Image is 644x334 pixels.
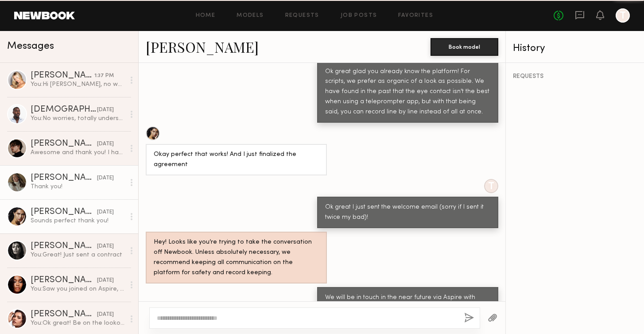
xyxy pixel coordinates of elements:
[31,80,125,89] div: You: Hi [PERSON_NAME], no worries if this isn't the right fit! As of now we have found that our a...
[31,242,97,251] div: [PERSON_NAME]
[7,41,54,51] span: Messages
[196,13,216,19] a: Home
[513,43,637,54] div: History
[341,13,377,19] a: Job Posts
[31,148,125,157] div: Awesome and thank you! I have gone ahead and signed up. Please let me know if you need anything e...
[513,74,637,80] div: REQUESTS
[97,276,114,285] div: [DATE]
[97,174,114,183] div: [DATE]
[285,13,319,19] a: Requests
[31,319,125,327] div: You: Ok great! Be on the lookout for a contract and welcome email - will send either [DATE] or [D...
[31,276,97,285] div: [PERSON_NAME]
[97,140,114,148] div: [DATE]
[97,106,114,114] div: [DATE]
[31,310,97,319] div: [PERSON_NAME]
[31,285,125,293] div: You: Saw you joined on Aspire, thanks [PERSON_NAME]! Be on the lookout for a contract and welcome...
[431,43,498,50] a: Book model
[31,174,97,183] div: [PERSON_NAME]
[97,242,114,251] div: [DATE]
[325,202,490,223] div: Ok great I just sent the welcome email (sorry if I sent it twice my bad)!
[94,72,114,80] div: 1:37 PM
[325,67,490,118] div: Ok great glad you already know the platform! For scripts, we prefer as organic of a look as possi...
[31,71,94,80] div: [PERSON_NAME]
[431,38,498,56] button: Book model
[154,237,319,278] div: Hey! Looks like you’re trying to take the conversation off Newbook. Unless absolutely necessary, ...
[31,114,125,123] div: You: No worries, totally understand!
[31,208,97,217] div: [PERSON_NAME]
[31,183,125,191] div: Thank you!
[154,150,319,170] div: Okay perfect that works! And I just finalized the agreement
[31,105,97,114] div: [DEMOGRAPHIC_DATA][PERSON_NAME]
[146,37,259,56] a: [PERSON_NAME]
[31,251,125,259] div: You: Great! Just sent a contract
[237,13,264,19] a: Models
[97,311,114,319] div: [DATE]
[325,293,490,323] div: We will be in touch in the near future via Aspire with campaigns you can either accept or reject ...
[616,8,630,23] a: T
[398,13,433,19] a: Favorites
[31,217,125,225] div: Sounds perfect thank you!
[97,208,114,217] div: [DATE]
[31,140,97,148] div: [PERSON_NAME]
